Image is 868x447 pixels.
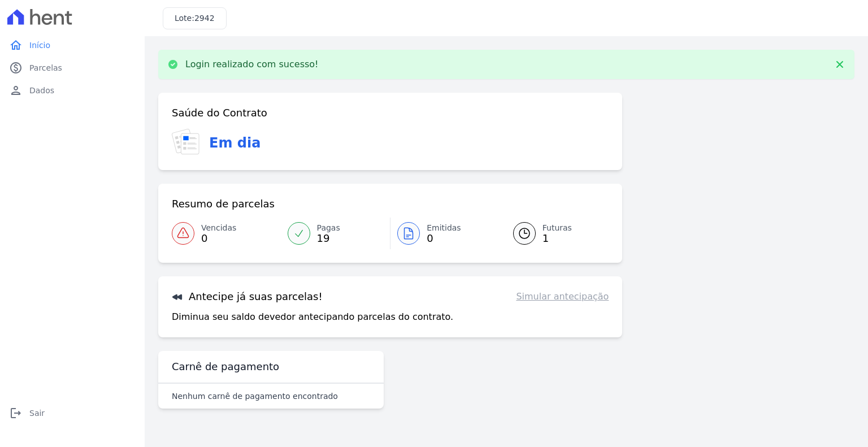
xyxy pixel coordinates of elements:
span: Emitidas [427,222,461,234]
i: logout [9,406,23,420]
span: Parcelas [29,62,62,73]
p: Diminua seu saldo devedor antecipando parcelas do contrato. [172,310,453,324]
a: Emitidas 0 [390,218,500,249]
a: homeInício [5,34,140,57]
h3: Carnê de pagamento [172,360,279,374]
h3: Antecipe já suas parcelas! [172,290,323,303]
p: Login realizado com sucesso! [185,59,319,70]
span: Vencidas [201,222,236,234]
h3: Resumo de parcelas [172,197,275,211]
a: logoutSair [5,402,140,424]
i: paid [9,61,23,75]
a: paidParcelas [5,57,140,79]
i: home [9,38,23,52]
a: Futuras 1 [500,218,609,249]
span: 0 [427,234,461,243]
a: personDados [5,79,140,102]
h3: Em dia [209,133,261,153]
span: 1 [542,234,572,243]
span: Início [29,40,50,51]
span: 19 [317,234,340,243]
a: Simular antecipação [516,290,609,303]
span: Dados [29,85,54,96]
span: Pagas [317,222,340,234]
a: Pagas 19 [281,218,390,249]
a: Vencidas 0 [172,218,281,249]
i: person [9,84,23,97]
h3: Saúde do Contrato [172,106,267,120]
span: 0 [201,234,236,243]
span: Sair [29,407,45,419]
span: Futuras [542,222,572,234]
h3: Lote: [175,12,215,24]
span: 2942 [194,14,215,23]
p: Nenhum carnê de pagamento encontrado [172,390,338,402]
